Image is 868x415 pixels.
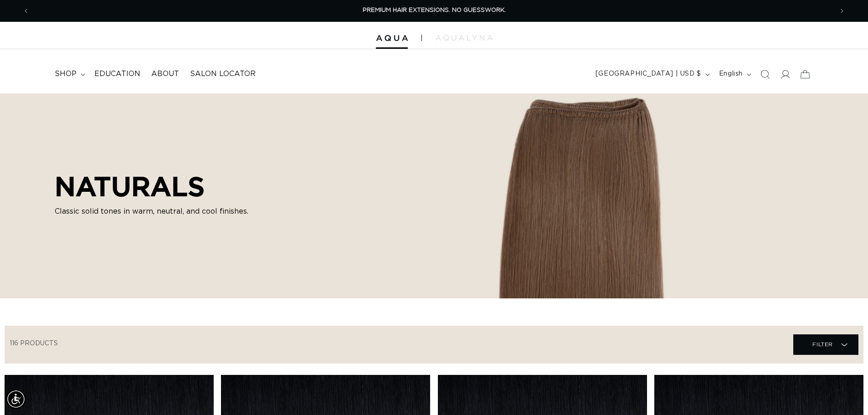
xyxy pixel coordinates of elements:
[49,64,89,84] summary: shop
[89,64,146,84] a: Education
[94,69,140,79] span: Education
[151,69,179,79] span: About
[376,35,408,41] img: Aqua Hair Extensions
[16,2,36,20] button: Previous announcement
[793,334,858,355] summary: Filter
[436,35,493,41] img: aqualyna.com
[55,69,77,79] span: shop
[755,64,775,84] summary: Search
[6,389,26,409] div: Accessibility Menu
[185,64,261,84] a: Salon Locator
[55,206,260,217] p: Classic solid tones in warm, neutral, and cool finishes.
[10,340,58,347] span: 116 products
[55,170,260,202] h2: NATURALS
[832,2,852,20] button: Next announcement
[714,66,755,83] button: English
[596,69,701,79] span: [GEOGRAPHIC_DATA] | USD $
[822,371,868,415] iframe: Chat Widget
[190,69,256,79] span: Salon Locator
[719,69,743,79] span: English
[146,64,185,84] a: About
[363,7,506,13] span: PREMIUM HAIR EXTENSIONS. NO GUESSWORK.
[812,336,833,353] span: Filter
[590,66,714,83] button: [GEOGRAPHIC_DATA] | USD $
